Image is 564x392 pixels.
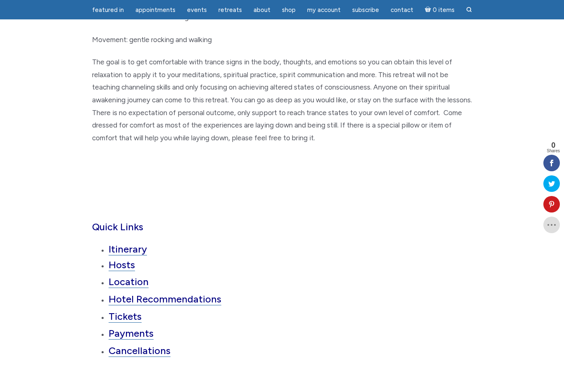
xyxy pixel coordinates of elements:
[547,142,560,149] span: 0
[249,2,275,18] a: About
[187,6,207,14] span: Events
[92,56,472,144] p: The goal is to get comfortable with trance signs in the body, thoughts, and emotions so you can o...
[277,2,301,18] a: Shop
[347,2,384,18] a: Subscribe
[109,243,147,255] a: Itinerary
[109,293,221,305] a: Hotel Recommendations
[92,221,143,233] span: Quick Links
[547,149,560,153] span: Shares
[213,2,247,18] a: Retreats
[109,345,171,357] a: Cancellations
[352,6,379,14] span: Subscribe
[87,2,129,18] a: featured in
[92,6,124,14] span: featured in
[433,7,455,13] span: 0 items
[420,1,460,18] a: Cart0 items
[425,6,433,14] i: Cart
[391,6,413,14] span: Contact
[307,6,341,14] span: My Account
[254,6,270,14] span: About
[386,2,418,18] a: Contact
[109,259,135,271] a: Hosts
[218,6,242,14] span: Retreats
[182,2,212,18] a: Events
[109,327,154,340] a: Payments
[109,276,149,288] a: Location
[130,2,180,18] a: Appointments
[282,6,296,14] span: Shop
[92,33,472,46] p: Movement: gentle rocking and walking
[109,293,221,305] span: Hotel Recommendations
[135,6,175,14] span: Appointments
[302,2,346,18] a: My Account
[109,310,142,323] a: Tickets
